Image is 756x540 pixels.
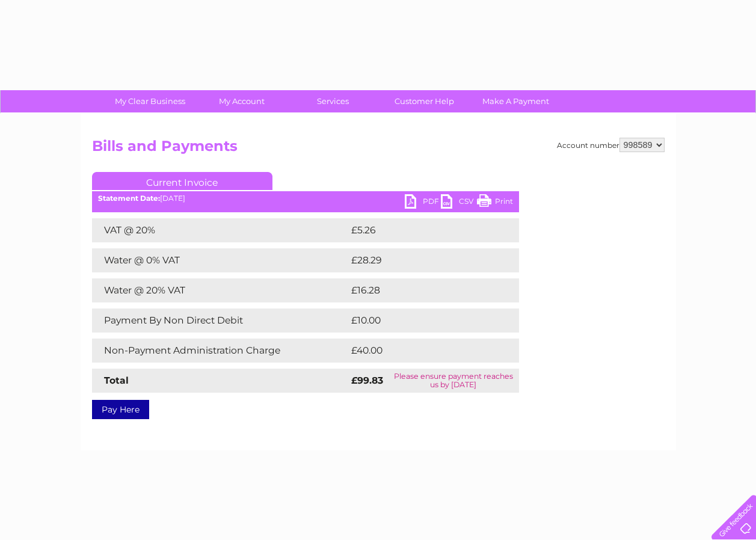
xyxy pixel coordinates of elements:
[351,375,383,386] strong: £99.83
[388,369,519,393] td: Please ensure payment reaches us by [DATE]
[348,278,494,302] td: £16.28
[92,278,348,302] td: Water @ 20% VAT
[441,194,477,212] a: CSV
[348,339,496,363] td: £40.00
[92,172,272,190] a: Current Invoice
[557,138,665,152] div: Account number
[466,90,565,112] a: Make A Payment
[92,339,348,363] td: Non-Payment Administration Charge
[92,138,665,161] h2: Bills and Payments
[92,194,519,203] div: [DATE]
[348,218,491,242] td: £5.26
[104,375,129,386] strong: Total
[283,90,383,112] a: Services
[92,308,348,333] td: Payment By Non Direct Debit
[92,400,149,419] a: Pay Here
[92,248,348,272] td: Water @ 0% VAT
[375,90,474,112] a: Customer Help
[100,90,200,112] a: My Clear Business
[192,90,291,112] a: My Account
[98,194,160,203] b: Statement Date:
[92,218,348,242] td: VAT @ 20%
[477,194,513,212] a: Print
[405,194,441,212] a: PDF
[348,248,495,272] td: £28.29
[348,308,494,333] td: £10.00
